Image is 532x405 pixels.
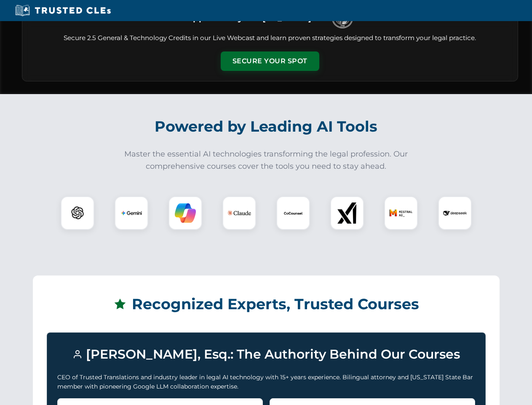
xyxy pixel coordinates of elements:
[330,196,364,230] div: xAI
[47,289,486,319] h2: Recognized Experts, Trusted Courses
[175,202,196,224] img: Copilot Logo
[283,202,304,224] img: CoCounsel Logo
[115,196,148,230] div: Gemini
[276,196,310,230] div: CoCounsel
[13,4,113,17] img: Trusted CLEs
[57,373,475,391] p: CEO of Trusted Translations and industry leader in legal AI technology with 15+ years experience....
[119,148,414,173] p: Master the essential AI technologies transforming the legal profession. Our comprehensive courses...
[33,112,500,141] h2: Powered by Leading AI Tools
[221,51,319,71] button: Secure Your Spot
[227,201,251,225] img: Claude Logo
[32,33,508,43] p: Secure 2.5 General & Technology Credits in our Live Webcast and learn proven strategies designed ...
[389,201,413,225] img: Mistral AI Logo
[61,196,94,230] div: ChatGPT
[384,196,418,230] div: Mistral AI
[57,343,475,366] h3: [PERSON_NAME], Esq.: The Authority Behind Our Courses
[438,196,472,230] div: DeepSeek
[121,202,142,224] img: Gemini Logo
[222,196,256,230] div: Claude
[168,196,202,230] div: Copilot
[65,201,90,225] img: ChatGPT Logo
[337,202,358,224] img: xAI Logo
[443,201,467,225] img: DeepSeek Logo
